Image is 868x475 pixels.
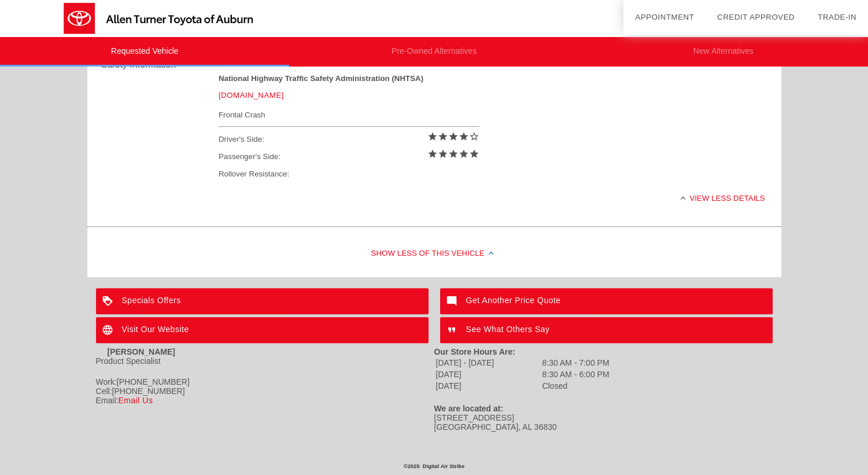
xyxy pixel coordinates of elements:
i: star [448,149,459,159]
a: [DOMAIN_NAME] [219,91,284,100]
img: ic_loyalty_white_24dp_2x.png [96,288,122,314]
li: Pre-Owned Alternatives [289,37,578,67]
a: Appointment [635,13,694,21]
img: ic_mode_comment_white_24dp_2x.png [440,288,466,314]
div: Show Less of this Vehicle [87,231,781,277]
i: star [469,149,479,159]
span: [PHONE_NUMBER] [117,377,190,386]
i: star_border [469,131,479,142]
img: ic_format_quote_white_24dp_2x.png [440,317,466,343]
i: star [438,149,448,159]
i: star [438,131,448,142]
a: See What Others Say [440,317,773,343]
strong: We are located at: [434,404,504,413]
a: Email Us [118,396,153,405]
i: star [448,131,459,142]
div: Work: [96,377,434,386]
a: Trade-In [818,13,856,21]
div: Passenger's Side: [219,148,479,165]
strong: [PERSON_NAME] [108,347,175,356]
a: Get Another Price Quote [440,288,773,314]
strong: National Highway Traffic Safety Administration (NHTSA) [219,74,423,83]
li: New Alternatives [579,37,868,67]
i: star [427,131,438,142]
td: [DATE] [435,381,541,391]
i: star [459,131,469,142]
div: Cell: [96,386,434,396]
span: [PHONE_NUMBER] [112,386,185,396]
div: Rollover Resistance: [219,165,479,183]
div: Driver's Side: [219,131,479,148]
strong: Our Store Hours Are: [434,347,515,356]
div: Product Specialist [96,356,434,366]
div: Frontal Crash [219,108,479,122]
div: [STREET_ADDRESS] [GEOGRAPHIC_DATA], AL 36830 [434,413,773,432]
div: Email: [96,396,434,405]
a: Credit Approved [717,13,795,21]
img: ic_language_white_24dp_2x.png [96,317,122,343]
a: Visit Our Website [96,317,429,343]
td: [DATE] [435,369,541,380]
div: View less details [219,184,765,212]
i: star [459,149,469,159]
td: 8:30 AM - 7:00 PM [542,358,610,368]
i: star [427,149,438,159]
td: [DATE] - [DATE] [435,358,541,368]
a: Specials Offers [96,288,429,314]
td: 8:30 AM - 6:00 PM [542,369,610,380]
td: Closed [542,381,610,391]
